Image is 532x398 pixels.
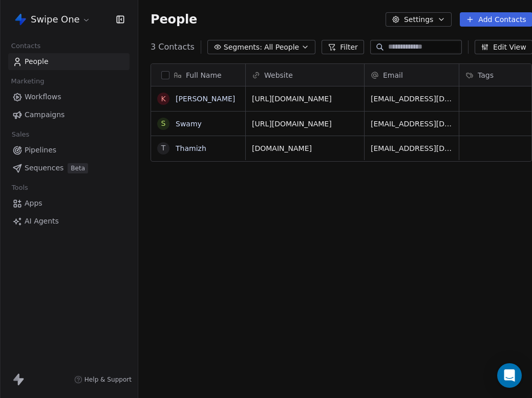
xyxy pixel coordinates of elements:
[7,127,34,142] span: Sales
[176,95,235,103] a: [PERSON_NAME]
[8,213,130,230] a: AI Agents
[322,40,364,54] button: Filter
[7,180,32,195] span: Tools
[176,120,202,128] a: Swamy
[371,143,453,153] span: [EMAIL_ADDRESS][DOMAIN_NAME]
[478,70,494,80] span: Tags
[151,64,245,86] div: Full Name
[161,143,166,153] div: T
[74,375,132,384] a: Help & Support
[264,70,293,80] span: Website
[365,64,459,86] div: Email
[246,64,364,86] div: Website
[371,119,453,129] span: [EMAIL_ADDRESS][DOMAIN_NAME]
[25,145,56,156] span: Pipelines
[8,195,130,212] a: Apps
[252,120,332,128] a: [URL][DOMAIN_NAME]
[25,109,65,120] span: Campaigns
[14,13,27,26] img: swipeone-app-icon.png
[8,160,130,176] a: SequencesBeta
[252,144,312,152] a: [DOMAIN_NAME]
[8,106,130,123] a: Campaigns
[151,41,195,53] span: 3 Contacts
[25,92,61,102] span: Workflows
[151,86,246,390] div: grid
[68,163,88,173] span: Beta
[497,363,522,388] div: Open Intercom Messenger
[7,74,49,89] span: Marketing
[176,144,206,152] a: Thamizh
[8,53,130,70] a: People
[25,56,49,67] span: People
[224,42,262,53] span: Segments:
[25,198,42,209] span: Apps
[8,142,130,159] a: Pipelines
[84,375,132,384] span: Help & Support
[25,163,63,173] span: Sequences
[31,13,80,26] span: Swipe One
[161,94,165,104] div: K
[12,11,93,28] button: Swipe One
[186,70,222,80] span: Full Name
[7,38,45,54] span: Contacts
[25,216,59,227] span: AI Agents
[386,12,452,27] button: Settings
[383,70,403,80] span: Email
[460,12,532,27] button: Add Contacts
[371,94,453,104] span: [EMAIL_ADDRESS][DOMAIN_NAME]
[8,89,130,105] a: Workflows
[161,118,166,129] div: S
[151,12,197,27] span: People
[264,42,299,53] span: All People
[252,95,332,103] a: [URL][DOMAIN_NAME]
